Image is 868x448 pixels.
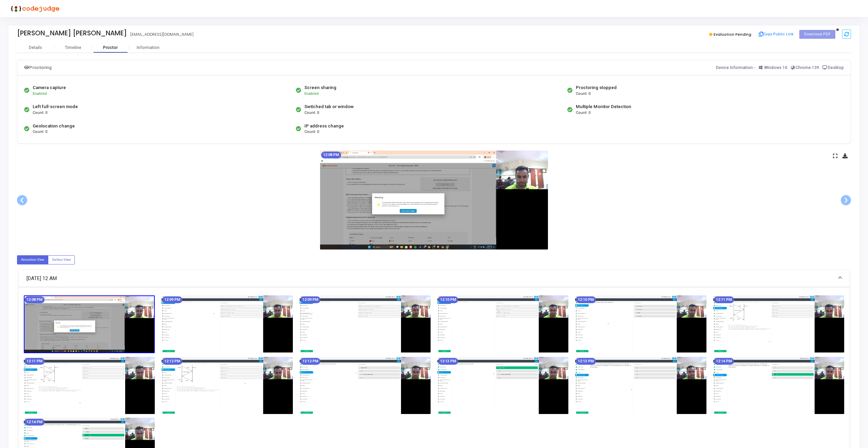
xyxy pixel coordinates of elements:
[162,357,293,414] img: screenshot-1756795330708.jpeg
[162,296,182,303] mat-chip: 12:09 PM
[24,358,45,365] mat-chip: 12:11 PM
[33,129,47,135] span: Count: 0
[304,91,319,96] span: Enabled
[575,357,706,414] img: screenshot-1756795420757.jpeg
[162,295,293,352] img: screenshot-1756795150752.jpeg
[437,295,568,352] img: screenshot-1756795210747.jpeg
[9,2,60,15] img: logo
[799,30,835,39] button: Download PDF
[33,103,78,110] div: Left full-screen mode
[27,275,833,282] mat-panel-title: [DATE] 12 AM
[33,91,47,96] span: Enabled
[24,296,45,303] mat-chip: 12:08 PM
[17,255,48,264] label: Accordion View
[129,45,167,50] div: Information
[716,64,844,72] div: Device Information:-
[304,103,354,110] div: Switched tab or window
[304,123,344,130] div: IP address change
[438,296,458,303] mat-chip: 12:10 PM
[576,91,590,97] span: Count: 0
[300,296,320,303] mat-chip: 12:09 PM
[300,357,431,414] img: screenshot-1756795360752.jpeg
[764,65,787,70] span: Windows 10
[304,129,319,135] span: Count: 0
[300,358,320,365] mat-chip: 12:12 PM
[29,45,42,50] div: Details
[576,84,617,91] div: Proctoring stopped
[576,110,590,116] span: Count: 0
[796,65,819,70] span: Chrome 139
[24,419,45,426] mat-chip: 12:14 PM
[130,32,194,37] div: [EMAIL_ADDRESS][DOMAIN_NAME]
[320,151,548,250] img: screenshot-1756795121411.jpeg
[33,110,47,116] span: Count: 0
[24,64,52,72] div: Proctoring
[576,296,596,303] mat-chip: 12:10 PM
[437,357,568,414] img: screenshot-1756795390742.jpeg
[48,255,75,264] label: Gallery View
[304,84,336,91] div: Screen sharing
[713,357,844,414] img: screenshot-1756795450743.jpeg
[65,45,81,50] div: Timeline
[576,103,631,110] div: Multiple Monitor Detection
[757,29,796,39] button: Copy Public Link
[828,65,844,70] span: Desktop
[17,29,127,37] div: [PERSON_NAME] [PERSON_NAME]
[714,296,734,303] mat-chip: 12:11 PM
[438,358,458,365] mat-chip: 12:13 PM
[24,295,155,353] img: screenshot-1756795121411.jpeg
[713,295,844,352] img: screenshot-1756795270731.jpeg
[714,358,734,365] mat-chip: 12:14 PM
[33,123,75,130] div: Geolocation change
[300,295,431,352] img: screenshot-1756795180753.jpeg
[162,358,182,365] mat-chip: 12:12 PM
[576,358,596,365] mat-chip: 12:13 PM
[714,32,751,37] span: Evaluation Pending
[575,295,706,352] img: screenshot-1756795240710.jpeg
[33,84,66,91] div: Camera capture
[92,45,129,50] div: Proctor
[321,152,341,158] mat-chip: 12:08 PM
[24,357,155,414] img: screenshot-1756795300731.jpeg
[18,270,850,287] mat-expansion-panel-header: [DATE] 12 AM
[304,110,319,116] span: Count: 0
